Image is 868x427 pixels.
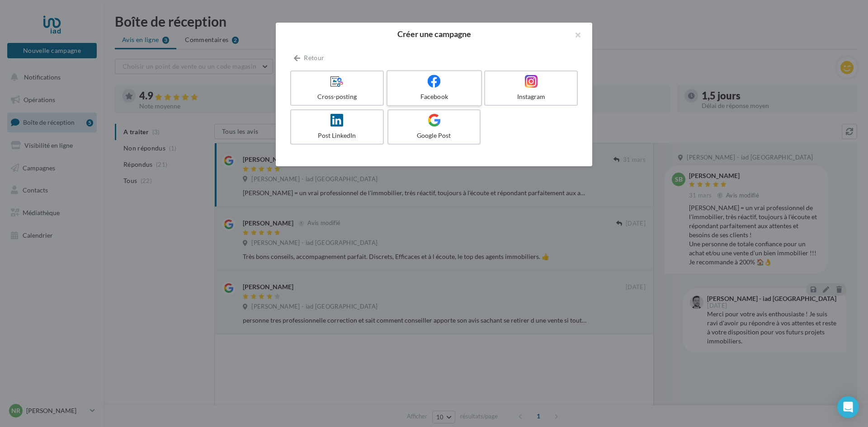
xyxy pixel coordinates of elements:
[391,92,477,101] div: Facebook
[392,131,476,140] div: Google Post
[489,92,573,101] div: Instagram
[295,131,379,140] div: Post LinkedIn
[290,52,328,63] button: Retour
[290,30,578,38] h2: Créer une campagne
[837,396,859,418] div: Open Intercom Messenger
[295,92,379,101] div: Cross-posting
